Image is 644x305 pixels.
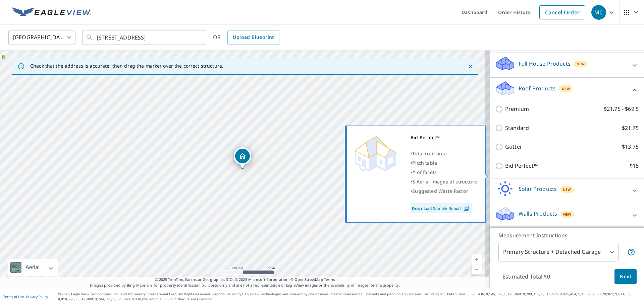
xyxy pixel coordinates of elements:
[23,259,42,276] div: Aerial
[519,210,557,218] p: Walls Products
[411,186,477,196] div: •
[495,181,639,200] div: Solar ProductsNew
[294,277,323,282] a: OpenStreetMap
[495,80,639,99] div: Roof ProductsNew
[3,294,24,299] a: Terms of Use
[622,143,639,151] p: $13.75
[30,63,223,69] p: Check that the address is accurate, then drag the marker over the correct structure.
[234,147,251,168] div: Dropped pin, building 1, Residential property, 5975 Royal Isles Blvd Boynton Beach, FL 33437
[472,254,482,264] a: Current Level 17, Zoom In
[604,105,639,113] p: $21.75 - $69.5
[505,105,529,113] p: Premium
[352,133,399,173] img: Premium
[412,178,477,185] span: 5 Aerial images of structure
[627,248,635,256] span: Your report will include the primary structure and a detached garage if one exists.
[3,295,48,299] p: |
[412,150,447,157] span: Total roof area
[495,56,639,75] div: Full House ProductsNew
[505,124,529,132] p: Standard
[495,206,639,225] div: Walls ProductsNew
[519,84,556,92] p: Roof Products
[58,292,641,302] p: © 2025 Eagle View Technologies, Inc. and Pictometry International Corp. All Rights Reserved. Repo...
[411,168,477,177] div: •
[519,185,557,193] p: Solar Products
[614,269,637,284] button: Next
[411,133,477,142] div: Bid Perfect™
[563,212,572,217] span: New
[466,62,475,71] button: Close
[462,205,471,211] img: Pdf Icon
[591,5,606,20] div: MC
[411,149,477,158] div: •
[12,7,91,17] img: EV Logo
[562,86,570,91] span: New
[227,30,279,45] a: Upload Blueprint
[563,187,571,192] span: New
[411,203,472,213] a: Download Sample Report
[630,162,639,170] p: $18
[155,277,335,283] span: © 2025 TomTom, Earthstar Geographics SIO, © 2025 Microsoft Corporation, ©
[519,60,571,68] p: Full House Products
[8,28,75,47] div: [GEOGRAPHIC_DATA]
[26,294,48,299] a: Privacy Policy
[412,169,437,175] span: # of facets
[505,162,538,170] p: Bid Perfect™
[622,124,639,132] p: $21.75
[213,30,279,45] div: OR
[411,177,477,186] div: •
[505,143,522,151] p: Gutter
[539,5,585,19] a: Cancel Order
[498,243,619,261] div: Primary Structure + Detached Garage
[472,264,482,275] a: Current Level 17, Zoom Out
[497,269,555,284] p: Estimated Total: $0
[97,28,193,47] input: Search by address or latitude-longitude
[324,277,335,282] a: Terms
[498,231,635,239] p: Measurement Instructions
[8,259,58,276] div: Aerial
[412,160,437,166] span: Pitch table
[412,188,468,194] span: Suggested Waste Factor
[233,33,274,42] span: Upload Blueprint
[620,273,631,281] span: Next
[577,61,585,67] span: New
[411,158,477,168] div: •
